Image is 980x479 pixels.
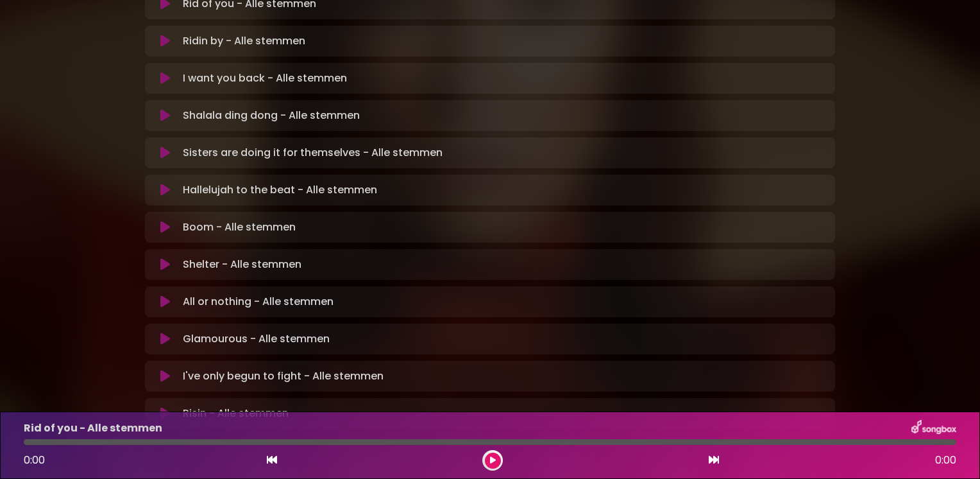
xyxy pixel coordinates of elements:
p: All or nothing - Alle stemmen [183,294,334,309]
p: Hallelujah to the beat - Alle stemmen [183,182,377,198]
p: Shalala ding dong - Alle stemmen [183,108,360,123]
p: Sisters are doing it for themselves - Alle stemmen [183,145,443,161]
p: Rid of you - Alle stemmen [24,421,162,436]
p: Risin - Alle stemmen [183,406,289,421]
span: 0:00 [24,453,45,467]
p: I've only begun to fight - Alle stemmen [183,369,384,384]
span: 0:00 [935,453,956,468]
p: Glamourous - Alle stemmen [183,331,330,347]
p: Shelter - Alle stemmen [183,257,301,272]
p: Ridin by - Alle stemmen [183,33,305,49]
img: songbox-logo-white.png [911,420,956,437]
p: I want you back - Alle stemmen [183,71,347,86]
p: Boom - Alle stemmen [183,220,296,235]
